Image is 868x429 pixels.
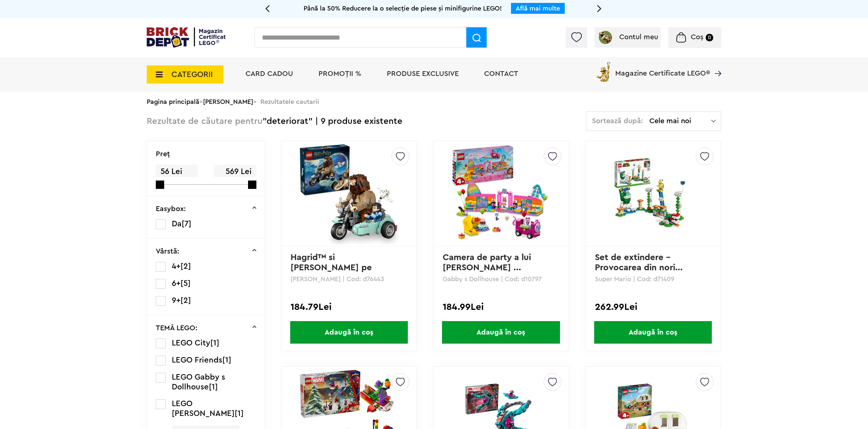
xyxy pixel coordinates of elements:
[442,321,560,344] span: Adaugă în coș
[281,321,416,344] a: Adaugă în coș
[156,205,186,213] p: Easybox:
[443,253,534,272] a: Camera de party a lui [PERSON_NAME] ...
[619,33,658,41] span: Contul meu
[171,70,213,78] span: CATEGORII
[649,117,711,125] span: Cele mai noi
[298,143,400,244] img: Hagrid™ si Harry pe motocicleta - Ambalaj deteriorat
[291,302,407,312] div: 184.79Lei
[172,356,222,364] span: LEGO Friends
[156,248,179,255] p: Vârstă:
[691,33,703,41] span: Coș
[156,165,198,179] span: 56 Lei
[597,33,658,41] a: Contul meu
[246,70,293,77] a: Card Cadou
[710,60,721,68] a: Magazine Certificate LEGO®
[290,321,408,344] span: Adaugă în coș
[222,356,231,364] span: [1]
[434,321,568,344] a: Adaugă în coș
[595,302,711,312] div: 262.99Lei
[147,111,402,132] div: "deteriorat" | 9 produse existente
[592,117,643,125] span: Sortează după:
[595,253,683,272] a: Set de extindere - Provocarea din nori...
[443,276,559,282] p: Gabby s Dollhouse | Cod: d10797
[147,117,263,126] span: Rezultate de căutare pentru
[586,321,721,344] a: Adaugă în coș
[172,339,210,347] span: LEGO City
[450,143,552,244] img: Camera de party a lui Gabby - Ambalaj deteriorat
[156,324,198,332] p: TEMĂ LEGO:
[172,279,181,287] span: 6+
[291,253,380,282] a: Hagrid™ si [PERSON_NAME] pe motocicleta - Amba...
[181,279,191,287] span: [5]
[484,70,518,77] a: Contact
[203,98,253,105] a: [PERSON_NAME]
[214,165,256,179] span: 569 Lei
[291,276,407,282] p: [PERSON_NAME] | Cod: d76443
[594,321,712,344] span: Adaugă în coș
[210,339,219,347] span: [1]
[172,373,225,391] span: LEGO Gabby s Dollhouse
[235,409,244,417] span: [1]
[181,296,191,304] span: [2]
[602,157,704,230] img: Set de extindere - Provocarea din nori a lui Big Spike - Ambalaj deteriorat
[387,70,459,77] a: Produse exclusive
[615,60,710,77] span: Magazine Certificate LEGO®
[443,302,559,312] div: 184.99Lei
[172,262,181,270] span: 4+
[147,98,199,105] a: Pagina principală
[319,70,361,77] a: PROMOȚII %
[172,220,182,228] span: Da
[181,262,191,270] span: [2]
[182,220,191,228] span: [7]
[209,383,218,391] span: [1]
[172,296,181,304] span: 9+
[516,5,560,12] a: Află mai multe
[172,400,235,417] span: LEGO [PERSON_NAME]
[706,34,713,41] small: 0
[147,92,721,111] div: > > Rezultatele cautarii
[304,5,502,12] span: Până la 50% Reducere la o selecție de piese și minifigurine LEGO!
[595,276,711,282] p: Super Mario | Cod: d71409
[156,150,170,158] p: Preţ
